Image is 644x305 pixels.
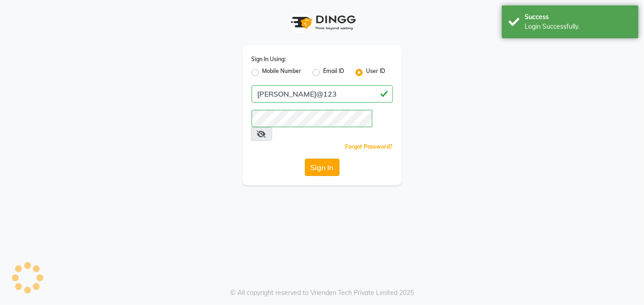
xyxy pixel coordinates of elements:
label: User ID [366,67,386,78]
label: Mobile Number [263,67,302,78]
button: Sign In [305,159,340,176]
div: Login Successfully. [525,22,632,31]
img: logo1.svg [286,9,359,36]
input: Username [252,85,393,103]
input: Username [252,110,373,127]
a: Forgot Password? [345,143,393,150]
div: Success [525,12,632,22]
label: Email ID [324,67,345,78]
label: Sign In Using: [252,55,286,63]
